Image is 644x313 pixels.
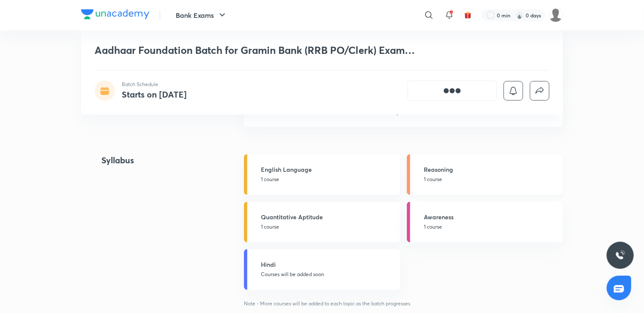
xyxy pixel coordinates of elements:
[407,202,563,243] a: Awareness1 course
[261,260,395,269] h5: Hindi
[407,154,563,195] a: Reasoning1 course
[549,8,563,22] img: shruti garg
[261,176,395,184] p: 1 course
[261,224,395,231] p: 1 course
[95,44,427,56] h1: Aadhaar Foundation Batch for Gramin Bank (RRB PO/Clerk) Exam 2025
[244,249,400,290] a: HindiCourses will be added soon
[408,81,497,101] button: [object Object]
[615,250,625,260] img: ttu
[261,271,395,279] p: Courses will be added soon
[424,165,558,174] h5: Reasoning
[515,11,524,20] img: streak
[244,154,400,195] a: English Language1 course
[122,81,187,88] p: Batch Schedule
[461,8,475,22] button: avatar
[261,165,395,174] h5: English Language
[81,9,149,22] a: Company Logo
[101,154,216,167] h4: Syllabus
[171,7,232,24] button: Bank Exams
[244,300,563,308] p: Note - More courses will be added to each topic as the batch progresses
[464,11,472,19] img: avatar
[424,213,558,222] h5: Awareness
[244,202,400,243] a: Quantitative Aptitude1 course
[81,9,149,20] img: Company Logo
[424,176,558,184] p: 1 course
[122,89,187,100] h4: Starts on [DATE]
[261,213,395,222] h5: Quantitative Aptitude
[424,224,558,231] p: 1 course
